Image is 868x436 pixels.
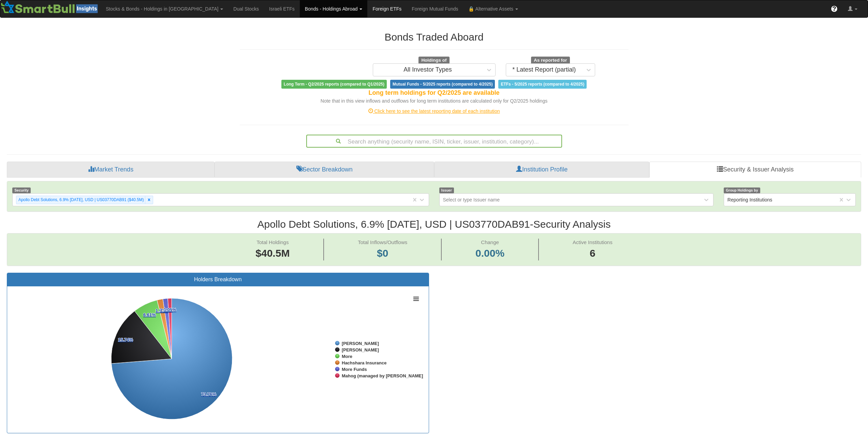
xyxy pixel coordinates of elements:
[390,80,495,89] span: Mutual Funds - 5/2025 reports (compared to 4/2025)
[573,239,613,245] span: Active Institutions
[255,247,290,259] span: $40.5M
[358,239,407,245] span: Total Inflows/Outflows
[342,354,352,359] tspan: More
[439,187,454,193] span: Issuer
[12,276,424,283] h3: Holders Breakdown
[12,187,31,193] span: Security
[573,246,613,261] span: 6
[443,196,500,203] div: Select or type Issuer name
[264,0,300,17] a: Israeli ETFs
[16,196,145,204] div: Apollo Debt Solutions, 6.9% [DATE], USD | US03770DAB91 ($40.5M)
[0,0,101,14] img: Smartbull
[240,89,629,97] div: Long term holdings for Q2/2025 are available
[407,0,463,17] a: Foreign Mutual Funds
[240,31,629,43] h2: Bonds Traded Aboard
[256,239,289,245] span: Total Holdings
[240,97,629,104] div: Note that in this view inflows and outflows for long term institutions are calculated only for Q2...
[342,373,425,378] tspan: Mahog (managed by [PERSON_NAME])
[463,0,523,17] a: 🔒 Alternative Assets
[201,392,217,397] tspan: 73.76%
[156,308,168,313] tspan: 1.57%
[342,367,367,372] tspan: More Funds
[724,187,760,193] span: Group Holdings by
[434,162,649,178] a: Institution Profile
[307,135,561,147] div: Search anything (security name, ISIN, ticker, issuer, institution, category)...
[512,66,576,73] div: * Latest Report (partial)
[300,0,368,17] a: Bonds - Holdings Abroad
[7,162,215,178] a: Market Trends
[649,162,861,178] a: Security & Issuer Analysis
[235,108,634,115] div: Click here to see the latest reporting date of each institution
[727,196,773,203] div: Reporting Institutions
[342,347,379,352] tspan: [PERSON_NAME]
[833,5,836,12] span: ?
[215,162,434,178] a: Sector Breakdown
[826,0,843,17] a: ?
[143,312,156,317] tspan: 6.61%
[481,239,499,245] span: Change
[342,360,387,365] tspan: Hachshara Insurance
[164,307,176,312] tspan: 1.05%
[228,0,264,17] a: Dual Stocks
[403,66,452,73] div: All Investor Types
[281,80,387,89] span: Long Term - Q2/2025 reports (compared to Q1/2025)
[118,337,133,342] tspan: 15.74%
[531,57,570,64] span: As reported for
[101,0,228,17] a: Stocks & Bonds - Holdings in [GEOGRAPHIC_DATA]
[367,0,407,17] a: Foreign ETFs
[342,341,379,346] tspan: [PERSON_NAME]
[7,219,861,230] h2: Apollo Debt Solutions, 6.9% [DATE], USD | US03770DAB91 - Security Analysis
[498,80,587,89] span: ETFs - 5/2025 reports (compared to 4/2025)
[475,246,504,261] span: 0.00%
[418,57,449,64] span: Holdings of
[160,307,173,313] tspan: 1.29%
[377,247,388,259] span: $0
